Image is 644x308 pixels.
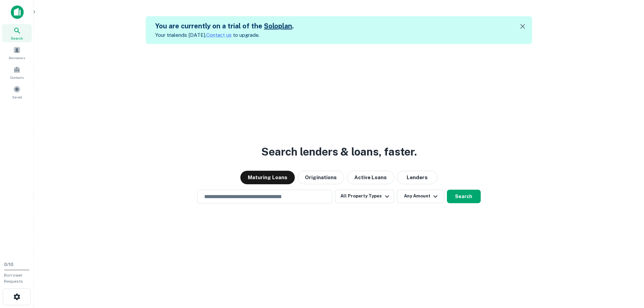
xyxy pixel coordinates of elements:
span: Contacts [10,75,24,80]
a: Soloplan [264,22,292,30]
button: Maturing Loans [240,171,295,184]
a: Search [2,24,32,42]
a: Saved [2,83,32,101]
p: Your trial ends [DATE]. to upgrade. [155,31,294,39]
a: Borrowers [2,44,32,62]
span: Borrower Requests [4,273,23,284]
img: capitalize-icon.png [11,5,24,19]
span: Saved [12,94,22,100]
button: All Property Types [335,190,394,203]
span: Search [11,35,23,41]
h3: Search lenders & loans, faster. [261,144,417,160]
h5: You are currently on a trial of the . [155,21,294,31]
button: Search [447,190,481,203]
span: Borrowers [9,55,25,61]
button: Active Loans [347,171,394,184]
span: 0 / 10 [4,262,14,267]
button: Originations [297,171,344,184]
button: Any Amount [397,190,444,203]
iframe: Chat Widget [610,254,644,286]
a: Contacts [2,63,32,81]
button: Lenders [397,171,437,184]
a: Contact us [206,32,232,38]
